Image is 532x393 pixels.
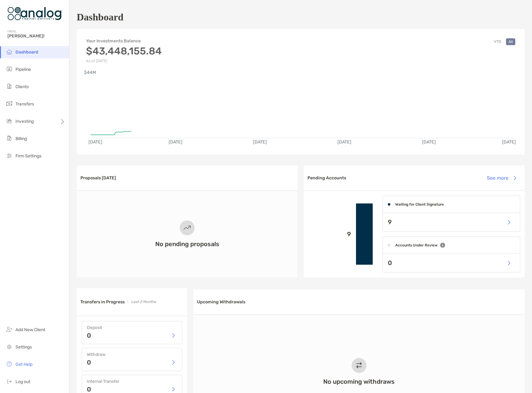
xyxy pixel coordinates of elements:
[88,139,102,145] text: [DATE]
[323,378,395,385] h3: No upcoming withdraws
[80,299,125,305] h3: Transfers in Progress
[87,359,91,365] p: 0
[491,38,504,45] button: YTD
[86,59,162,63] p: As of [DATE]
[6,65,13,73] img: pipeline icon
[15,101,34,107] span: Transfers
[6,360,13,368] img: get-help icon
[87,325,177,330] h4: Deposit
[506,38,515,45] button: All
[77,11,123,23] h1: Dashboard
[87,352,177,357] h4: Withdraw
[6,343,13,350] img: settings icon
[15,136,27,141] span: Billing
[7,2,62,25] img: Zoe Logo
[6,83,13,90] img: clients icon
[6,117,13,125] img: investing icon
[309,230,351,238] p: 9
[131,298,156,306] p: Last 2 Months
[395,243,438,247] h4: Accounts Under Review
[7,33,65,39] span: [PERSON_NAME]!
[503,139,517,145] text: [DATE]
[15,327,45,332] span: Add New Client
[6,48,13,55] img: dashboard icon
[253,139,267,145] text: [DATE]
[15,379,30,384] span: Log out
[6,326,13,333] img: add_new_client icon
[169,139,182,145] text: [DATE]
[84,70,96,75] text: $44M
[15,67,31,72] span: Pipeline
[15,153,41,159] span: Firm Settings
[155,240,219,248] h3: No pending proposals
[15,49,38,55] span: Dashboard
[86,45,162,57] h3: $43,448,155.84
[86,38,162,44] h4: Your Investments Balance
[307,175,346,181] h3: Pending Accounts
[482,171,521,185] button: See more
[6,152,13,159] img: firm-settings icon
[6,135,13,142] img: billing icon
[80,175,116,181] h3: Proposals [DATE]
[388,259,392,267] p: 0
[15,362,32,367] span: Get Help
[87,386,91,392] p: 0
[338,139,352,145] text: [DATE]
[6,100,13,107] img: transfers icon
[87,332,91,339] p: 0
[395,202,444,207] h4: Waiting for Client Signature
[423,139,436,145] text: [DATE]
[15,119,34,124] span: Investing
[197,299,245,305] h3: Upcoming Withdrawals
[15,84,29,89] span: Clients
[87,379,177,384] h4: Internal Transfer
[6,378,13,385] img: logout icon
[15,344,32,350] span: Settings
[388,218,392,226] p: 9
